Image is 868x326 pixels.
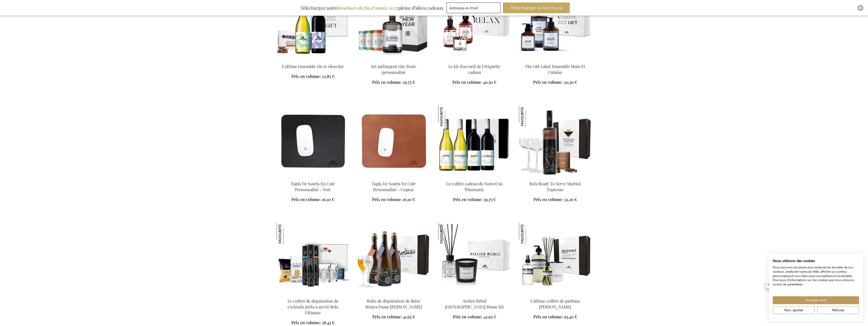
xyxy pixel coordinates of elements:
p: Nous pouvons les placer pour analyser les données de nos visiteurs, améliorer notre site Web, aff... [773,265,859,287]
span: Accepter tout [805,298,827,303]
span: Prix en volume: [533,79,563,85]
span: 16,10 € [403,197,415,202]
button: Accepter tous les cookies [773,296,859,304]
a: The Ultimate Marie-Stella-Maris Fragrance Set L'ultime coffret de parfums Marie-Stella-Maris [519,292,592,297]
input: Adresse e-mail [447,3,500,13]
img: Dame Jeanne Royal Champagne Beer Tasting Box [357,223,430,294]
span: 22,85 € [322,74,335,79]
a: Prix en volume: 16,10 € [291,197,334,203]
span: 38,45 € [322,320,335,325]
span: 39,75 € [483,197,496,202]
button: Refuser tous les cookies [817,306,859,314]
span: Prix en volume: [372,79,402,85]
span: Prix en volume: [533,314,563,319]
img: The Winetastic New Year Gift Set [438,106,511,177]
a: Atelier Rebul Istanbul Home Kit Atelier Rebul Istanbul Home Kit [438,292,511,297]
div: Téléchargez notre pleine d’idées cadeaux [298,3,446,13]
a: Dame Jeanne Royal Champagne Beer Tasting Box [357,292,430,297]
button: Télécharger la brochure [503,3,570,13]
a: The Gift Label Home Kit [438,57,511,62]
span: Refuser [832,307,844,313]
span: 32,20 € [564,197,577,202]
a: Personalised Leather Mouse Pad - Black [277,175,349,180]
a: Prix en volume: 38,45 € [291,320,335,326]
img: Atelier Rebul Istanbul Home Kit [438,223,511,294]
span: Non, ajuster [784,307,803,313]
img: Personalised Leather Mouse Pad - Black [277,106,349,177]
img: Bols Ready To Serve Martini Espresso [519,106,592,177]
span: 30,50 € [564,79,577,85]
a: Leather Mouse Pad - Cognac [357,175,430,180]
img: Le coffret cadeau du Nouvel An Winetastic [438,106,460,127]
a: The Ultimate Wine & Chocolate Set L'ultime ensemble vin et chocolat [277,57,349,62]
b: brochure de fin d’année 2025 [338,5,398,11]
span: Prix en volume: [453,197,482,202]
span: Prix en volume: [291,320,321,325]
span: 29,75 € [403,79,415,85]
form: marketing offers and promotions [447,3,502,15]
a: Prix en volume: 30,50 € [533,79,577,85]
a: Prix en volume: 29,75 € [372,79,415,85]
a: The Winetastic New Year Gift Set Le coffret cadeau du Nouvel An Winetastic [438,175,511,180]
img: The Ultimate Marie-Stella-Maris Fragrance Set [519,223,592,294]
a: Prix en volume: 41,95 € [372,314,415,320]
a: Tapis De Souris En Cuir Personnalisé - Cognac [372,181,416,192]
span: Prix en volume: [452,79,482,85]
span: Prix en volume: [291,74,321,79]
a: Set mélangeur Gin Tonic personnalisé [371,64,416,75]
img: Atelier Rebul Istanbul Home Kit [438,223,460,245]
span: 40,50 € [483,79,496,85]
span: Prix en volume: [372,314,402,319]
a: Le coffret cadeau du Nouvel An Winetastic [446,181,503,192]
a: Prix en volume: 16,10 € [372,197,415,203]
a: Prix en volume: 95,40 € [533,314,577,320]
a: Prix en volume: 22,85 € [291,74,335,79]
a: Tapis De Souris En Cuir Personnalisé - Noir [291,181,335,192]
span: 41,95 € [403,314,415,319]
a: Bols Ready To Serve Martini Espresso [529,181,581,192]
a: Boîte de dégustation de Bière Brutes Dame [PERSON_NAME] [366,298,422,309]
span: Prix en volume: [453,314,482,319]
img: Close [859,6,862,9]
a: The Gift Label Ensemble Main Et Cuisine [525,64,585,75]
a: Le coffret de dégustation de cocktails prêts à servir Bols Ultimate [288,298,338,315]
a: Prix en volume: 32,20 € [533,197,577,203]
a: L'ultime coffret de parfums [PERSON_NAME] [530,298,580,309]
span: Prix en volume: [533,197,563,202]
img: L'ultime coffret de parfums Marie-Stella-Maris [519,223,541,245]
a: The Ultimate Bols Ready To Serve Cocktail Tasting Box Le coffret de dégustation de cocktails prêt... [277,292,349,297]
a: Prix en volume: 42,95 € [453,314,496,320]
a: L'ultime ensemble vin et chocolat [282,64,344,69]
a: The Gift Label Hand & Kitchen Set The Gift Label Ensemble Main Et Cuisine [519,57,592,62]
a: Beer Apéro Gift Box [357,57,430,62]
h2: Nous utilisons des cookies [773,259,859,263]
a: Le kit d'accueil de l'étiquette cadeau [448,64,500,75]
a: Atelier Rebul [GEOGRAPHIC_DATA] Home Kit [445,298,504,309]
img: Leather Mouse Pad - Cognac [357,106,430,177]
img: Le coffret de dégustation de cocktails prêts à servir Bols Ultimate [277,223,298,245]
span: Prix en volume: [372,197,402,202]
button: Ajustez les préférences de cookie [773,306,815,314]
span: 42,95 € [483,314,496,319]
a: Prix en volume: 39,75 € [453,197,496,203]
img: The Ultimate Bols Ready To Serve Cocktail Tasting Box [277,223,349,294]
span: 95,40 € [564,314,577,319]
span: 16,10 € [322,197,334,202]
img: Bols Ready To Serve Martini Espresso [519,106,541,127]
span: Prix en volume: [291,197,321,202]
a: Prix en volume: 40,50 € [452,79,496,85]
a: Bols Ready To Serve Martini Espresso Bols Ready To Serve Martini Espresso [519,175,592,180]
div: Close [857,5,863,11]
